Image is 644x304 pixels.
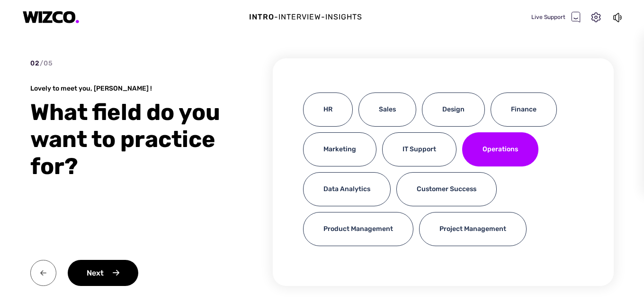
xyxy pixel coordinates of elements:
[249,11,274,23] div: Intro
[30,84,229,93] div: Lovely to meet you, [PERSON_NAME] !
[382,132,456,166] div: IT Support
[30,99,229,180] div: What field do you want to practice for?
[321,11,325,23] div: -
[30,260,56,286] img: back
[40,59,53,67] span: / 05
[303,172,391,206] div: Data Analytics
[419,212,527,246] div: Project Management
[278,11,321,23] div: Interview
[358,92,416,127] div: Sales
[531,11,581,23] div: Live Support
[30,58,53,68] div: 02
[422,92,485,127] div: Design
[68,260,138,286] div: Next
[396,172,497,206] div: Customer Success
[491,92,557,127] div: Finance
[303,212,413,246] div: Product Management
[325,11,362,23] div: Insights
[303,132,376,166] div: Marketing
[303,92,353,127] div: HR
[274,11,278,23] div: -
[462,132,538,166] div: Operations
[23,11,80,24] img: logo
